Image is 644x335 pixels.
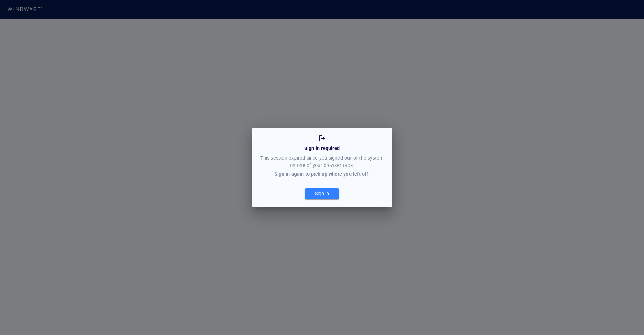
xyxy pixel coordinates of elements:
div: Sign in required [303,144,341,153]
div: This session expired since you signed out of the system on one of your browser tabs. [259,153,385,171]
iframe: Chat [615,305,639,330]
div: Sign in [314,188,330,199]
button: Sign in [305,188,339,199]
div: Sign in again to pick up where you left off. [274,171,370,178]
